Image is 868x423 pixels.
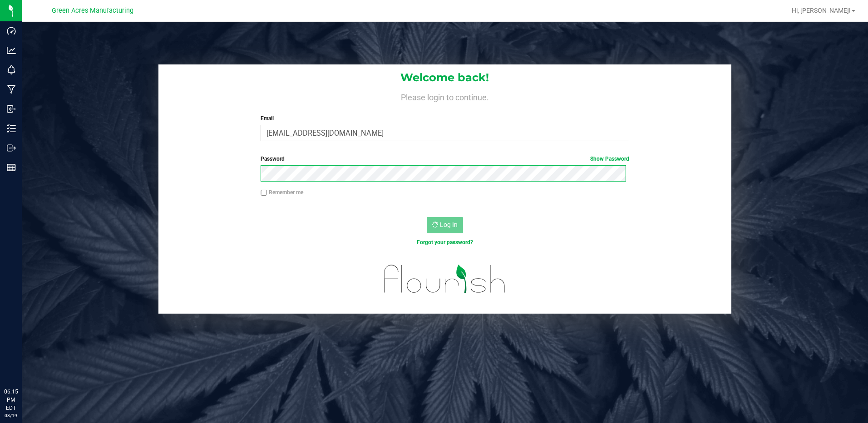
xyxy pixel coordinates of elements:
[7,143,16,152] inline-svg: Outbound
[261,188,303,197] label: Remember me
[158,72,732,84] h1: Welcome back!
[261,190,267,196] input: Remember me
[4,412,18,419] p: 08/19
[7,65,16,74] inline-svg: Monitoring
[7,104,16,113] inline-svg: Inbound
[7,46,16,55] inline-svg: Analytics
[7,26,16,35] inline-svg: Dashboard
[261,156,285,162] span: Password
[792,7,851,14] span: Hi, [PERSON_NAME]!
[7,163,16,172] inline-svg: Reports
[373,256,517,302] img: flourish_logo.svg
[417,239,473,246] a: Forgot your password?
[52,7,133,15] span: Green Acres Manufacturing
[7,85,16,94] inline-svg: Manufacturing
[158,91,732,102] h4: Please login to continue.
[261,114,629,123] label: Email
[440,221,458,228] span: Log In
[7,124,16,133] inline-svg: Inventory
[590,156,629,162] a: Show Password
[4,388,18,412] p: 06:15 PM EDT
[427,217,463,233] button: Log In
